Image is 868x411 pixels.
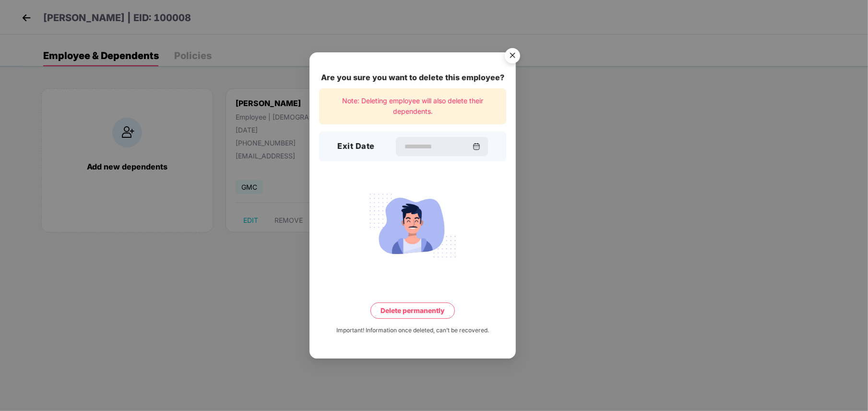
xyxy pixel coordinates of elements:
[337,140,375,153] h3: Exit Date
[472,143,480,150] img: svg+xml;base64,PHN2ZyBpZD0iQ2FsZW5kYXItMzJ4MzIiIHhtbG5zPSJodHRwOi8vd3d3LnczLm9yZy8yMDAwL3N2ZyIgd2...
[499,43,526,70] img: svg+xml;base64,PHN2ZyB4bWxucz0iaHR0cDovL3d3dy53My5vcmcvMjAwMC9zdmciIHdpZHRoPSI1NiIgaGVpZ2h0PSI1Ni...
[336,326,489,335] div: Important! Information once deleted, can’t be recovered.
[319,88,506,124] div: Note: Deleting employee will also delete their dependents.
[319,72,506,84] div: Are you sure you want to delete this employee?
[359,188,466,263] img: svg+xml;base64,PHN2ZyB4bWxucz0iaHR0cDovL3d3dy53My5vcmcvMjAwMC9zdmciIHdpZHRoPSIyMjQiIGhlaWdodD0iMT...
[499,43,525,69] button: Close
[370,302,455,318] button: Delete permanently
